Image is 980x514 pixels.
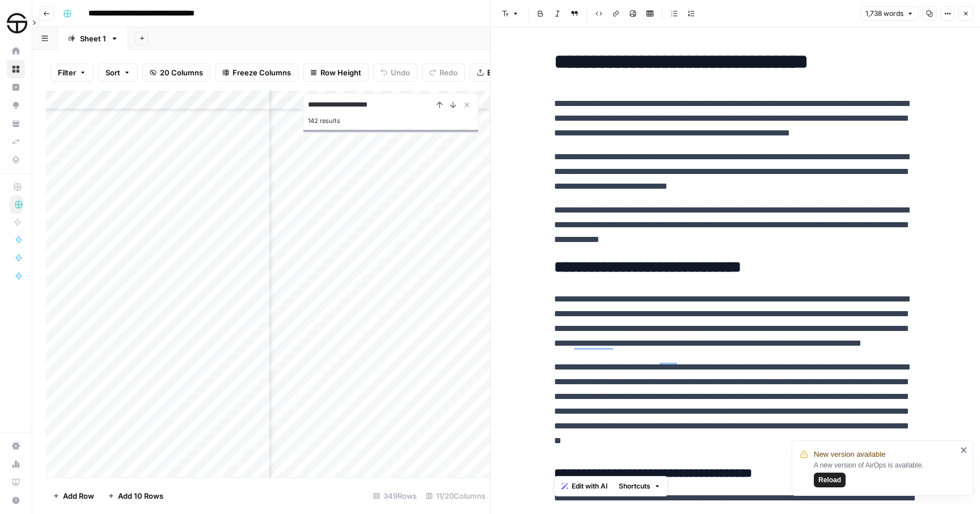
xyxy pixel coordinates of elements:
[814,460,957,487] div: A new version of AirOps is available.
[470,63,535,82] button: Export CSV
[80,33,106,44] div: Sheet 1
[460,98,474,112] button: Close Search
[308,114,474,128] div: 142 results
[7,133,25,151] a: Syncs
[440,67,458,78] span: Redo
[7,114,25,133] a: Your Data
[960,445,968,454] button: close
[814,473,846,487] button: Reload
[7,9,25,37] button: Workspace: SimpleTire
[320,67,361,78] span: Row Height
[46,487,101,505] button: Add Row
[557,479,612,494] button: Edit with AI
[233,67,291,78] span: Freeze Columns
[865,9,903,19] span: 1,738 words
[572,481,607,491] span: Edit with AI
[98,63,138,82] button: Sort
[818,475,841,485] span: Reload
[142,63,210,82] button: 20 Columns
[7,13,27,33] img: SimpleTire Logo
[422,63,465,82] button: Redo
[7,437,25,455] a: Settings
[433,98,446,112] button: Previous Result
[421,487,490,505] div: 11/20 Columns
[7,491,25,509] button: Help + Support
[446,98,460,112] button: Next Result
[58,67,76,78] span: Filter
[58,27,128,50] a: Sheet 1
[860,6,919,21] button: 1,738 words
[814,449,885,460] span: New version available
[369,487,421,505] div: 349 Rows
[160,67,203,78] span: 20 Columns
[391,67,410,78] span: Undo
[373,63,417,82] button: Undo
[303,63,369,82] button: Row Height
[105,67,120,78] span: Sort
[619,481,650,491] span: Shortcuts
[215,63,298,82] button: Freeze Columns
[614,479,665,494] button: Shortcuts
[118,490,163,502] span: Add 10 Rows
[7,78,25,96] a: Insights
[101,487,170,505] button: Add 10 Rows
[63,490,94,502] span: Add Row
[7,42,25,60] a: Home
[50,63,94,82] button: Filter
[7,151,25,169] a: Data Library
[7,60,25,78] a: Browse
[7,96,25,114] a: Opportunities
[7,473,25,491] a: Learning Hub
[7,455,25,473] a: Usage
